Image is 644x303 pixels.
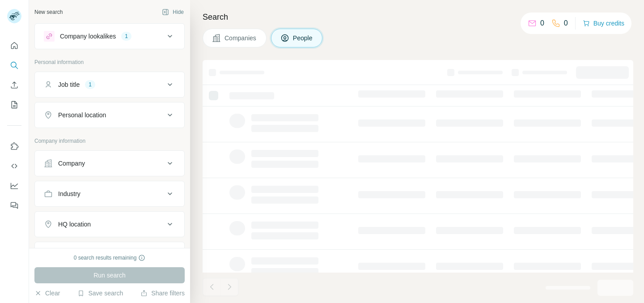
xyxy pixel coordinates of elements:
[7,77,21,93] button: Enrich CSV
[58,80,80,89] div: Job title
[34,137,185,145] p: Company information
[225,34,257,43] span: Companies
[85,81,95,89] div: 1
[74,254,146,262] div: 0 search results remaining
[7,158,21,174] button: Use Surfe API
[34,8,63,16] div: New search
[7,97,21,113] button: My lists
[35,26,184,47] button: Company lookalikes1
[293,34,314,43] span: People
[35,153,184,174] button: Company
[564,18,568,29] p: 0
[34,58,185,66] p: Personal information
[58,220,91,229] div: HQ location
[156,5,190,19] button: Hide
[35,213,184,235] button: HQ location
[35,244,184,265] button: Annual revenue ($)
[35,74,184,95] button: Job title1
[583,17,624,30] button: Buy credits
[58,189,80,198] div: Industry
[203,11,633,23] h4: Search
[58,111,106,119] div: Personal location
[540,18,544,29] p: 0
[7,57,21,73] button: Search
[35,104,184,126] button: Personal location
[7,38,21,54] button: Quick start
[121,32,131,40] div: 1
[58,159,85,168] div: Company
[35,183,184,205] button: Industry
[140,289,185,298] button: Share filters
[7,138,21,154] button: Use Surfe on LinkedIn
[7,197,21,213] button: Feedback
[34,289,60,298] button: Clear
[77,289,123,298] button: Save search
[7,178,21,194] button: Dashboard
[60,32,116,41] div: Company lookalikes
